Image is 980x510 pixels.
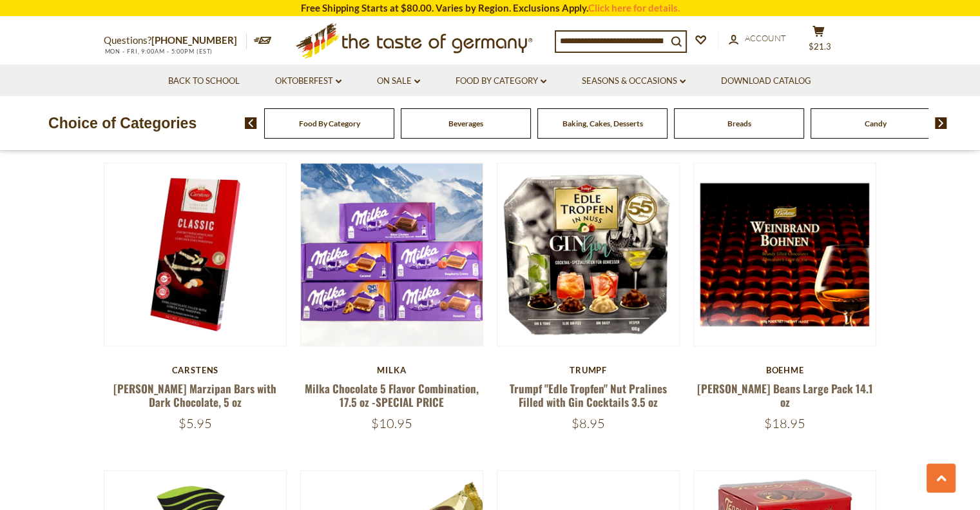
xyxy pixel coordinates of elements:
a: Oktoberfest [275,74,341,88]
a: Candy [865,119,887,128]
img: Trumpf "Edle Tropfen" Nut Pralines Filled with Gin Cocktails 3.5 oz [497,163,680,346]
a: Baking, Cakes, Desserts [562,119,643,128]
img: Carstens Luebecker Marzipan Bars with Dark Chocolate, 5 oz [104,163,287,346]
span: MON - FRI, 9:00AM - 5:00PM (EST) [104,48,213,55]
p: Questions? [104,32,247,49]
img: next arrow [935,117,947,129]
a: [PHONE_NUMBER] [151,34,237,46]
div: Boehme [693,365,877,375]
a: Seasons & Occasions [582,74,686,88]
a: Milka Chocolate 5 Flavor Combination, 17.5 oz -SPECIAL PRICE [305,380,479,410]
img: previous arrow [245,117,257,129]
span: $21.3 [809,41,831,52]
a: Account [729,32,786,46]
img: Boehme Brandy Beans Large Pack 14.1 oz [694,163,876,346]
a: On Sale [377,74,420,88]
span: $5.95 [178,415,212,431]
div: Milka [300,365,484,375]
a: Food By Category [299,119,360,128]
a: Back to School [168,74,240,88]
div: Trumpf [497,365,680,375]
a: Click here for details. [588,2,680,14]
a: Breads [727,119,751,128]
button: $21.3 [800,25,838,57]
span: Account [745,33,786,43]
img: Milka Chocolate 5 Flavor Combination, 17.5 oz -SPECIAL PRICE [301,163,483,346]
a: Download Catalog [721,74,811,88]
a: Food By Category [456,74,546,88]
a: Beverages [448,119,483,128]
a: [PERSON_NAME] Beans Large Pack 14.1 oz [697,380,873,410]
span: $8.95 [572,415,605,431]
span: $18.95 [764,415,805,431]
a: [PERSON_NAME] Marzipan Bars with Dark Chocolate, 5 oz [113,380,276,410]
div: Carstens [104,365,287,375]
span: $10.95 [371,415,412,431]
a: Trumpf "Edle Tropfen" Nut Pralines Filled with Gin Cocktails 3.5 oz [510,380,667,410]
